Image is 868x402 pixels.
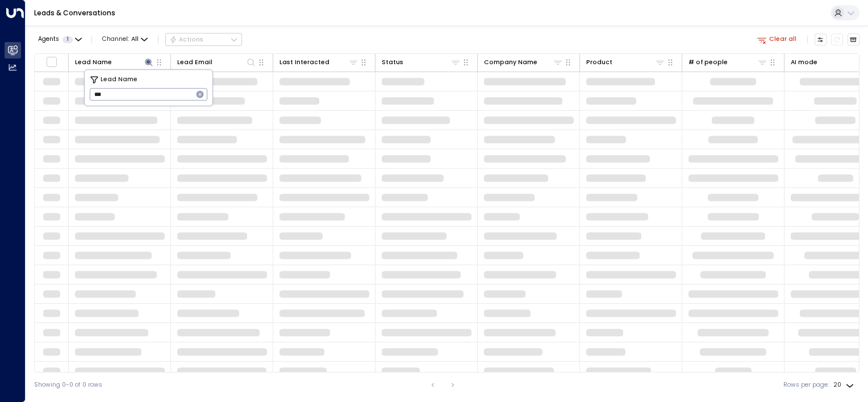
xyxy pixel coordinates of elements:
div: Company Name [484,57,537,68]
div: Last Interacted [279,57,329,68]
div: Product [586,57,666,68]
span: Agents [38,36,59,43]
div: Product [586,57,612,68]
div: Actions [169,36,204,44]
button: Channel:All [99,33,151,45]
span: Channel: [99,33,151,45]
div: Status [382,57,403,68]
div: AI mode [791,57,817,68]
button: Archived Leads [848,33,860,46]
div: 20 [833,378,856,392]
div: # of people [688,57,728,68]
div: Showing 0-0 of 0 rows [34,380,102,390]
button: Actions [165,33,242,47]
div: Lead Name [75,57,155,68]
button: Customize [815,33,827,46]
span: Refresh [831,33,844,46]
a: Leads & Conversations [34,8,115,18]
div: Lead Email [177,57,212,68]
div: Last Interacted [279,57,359,68]
span: Lead Name [101,75,137,85]
div: Company Name [484,57,564,68]
span: All [131,36,139,43]
span: 1 [62,36,73,43]
label: Rows per page: [783,380,829,390]
div: Button group with a nested menu [165,33,242,47]
div: Lead Name [75,57,112,68]
button: Agents1 [34,33,85,45]
div: Lead Email [177,57,257,68]
nav: pagination navigation [425,378,460,392]
button: Clear all [754,33,800,45]
div: # of people [688,57,768,68]
div: Status [382,57,461,68]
